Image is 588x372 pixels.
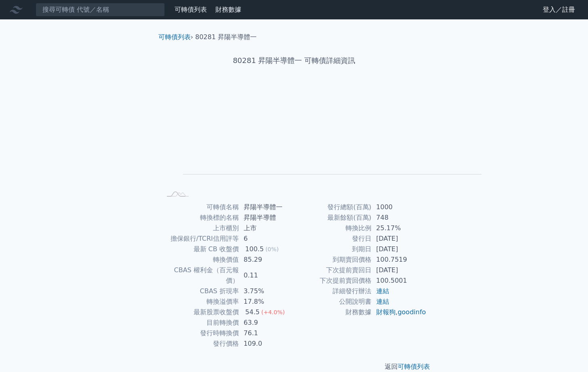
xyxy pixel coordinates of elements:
[371,223,427,233] td: 25.17%
[239,265,294,286] td: 0.11
[371,254,427,265] td: 100.7519
[294,265,371,275] td: 下次提前賣回日
[162,307,239,317] td: 最新股票收盤價
[398,363,430,370] a: 可轉債列表
[195,32,257,42] li: 80281 昇陽半導體一
[294,244,371,254] td: 到期日
[239,212,294,223] td: 昇陽半導體
[371,307,427,317] td: ,
[371,265,427,275] td: [DATE]
[239,223,294,233] td: 上市
[261,309,285,315] span: (+4.0%)
[239,296,294,307] td: 17.8%
[158,32,193,42] li: ›
[162,296,239,307] td: 轉換溢價率
[294,212,371,223] td: 最新餘額(百萬)
[162,265,239,286] td: CBAS 權利金（百元報價）
[162,317,239,328] td: 目前轉換價
[162,244,239,254] td: 最新 CB 收盤價
[294,254,371,265] td: 到期賣回價格
[294,286,371,296] td: 詳細發行辦法
[294,296,371,307] td: 公開說明書
[371,244,427,254] td: [DATE]
[162,328,239,338] td: 發行時轉換價
[239,338,294,349] td: 109.0
[371,275,427,286] td: 100.5001
[162,286,239,296] td: CBAS 折現率
[244,244,266,254] div: 100.5
[162,202,239,212] td: 可轉債名稱
[158,33,191,41] a: 可轉債列表
[294,275,371,286] td: 下次提前賣回價格
[175,92,482,188] g: Chart
[239,254,294,265] td: 85.29
[266,246,279,252] span: (0%)
[162,338,239,349] td: 發行價格
[294,233,371,244] td: 發行日
[152,362,436,372] p: 返回
[162,254,239,265] td: 轉換價值
[162,223,239,233] td: 上市櫃別
[239,317,294,328] td: 63.9
[36,3,165,17] input: 搜尋可轉債 代號／名稱
[376,298,389,305] a: 連結
[294,202,371,212] td: 發行總額(百萬)
[239,328,294,338] td: 76.1
[162,212,239,223] td: 轉換標的名稱
[371,212,427,223] td: 748
[294,223,371,233] td: 轉換比例
[376,308,396,316] a: 財報狗
[239,233,294,244] td: 6
[294,307,371,317] td: 財務數據
[215,6,241,13] a: 財務數據
[376,287,389,295] a: 連結
[398,308,426,316] a: goodinfo
[152,55,436,66] h1: 80281 昇陽半導體一 可轉債詳細資訊
[239,202,294,212] td: 昇陽半導體一
[239,286,294,296] td: 3.75%
[162,233,239,244] td: 擔保銀行/TCRI信用評等
[175,6,207,13] a: 可轉債列表
[536,3,582,16] a: 登入／註冊
[371,202,427,212] td: 1000
[244,307,261,317] div: 54.5
[371,233,427,244] td: [DATE]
